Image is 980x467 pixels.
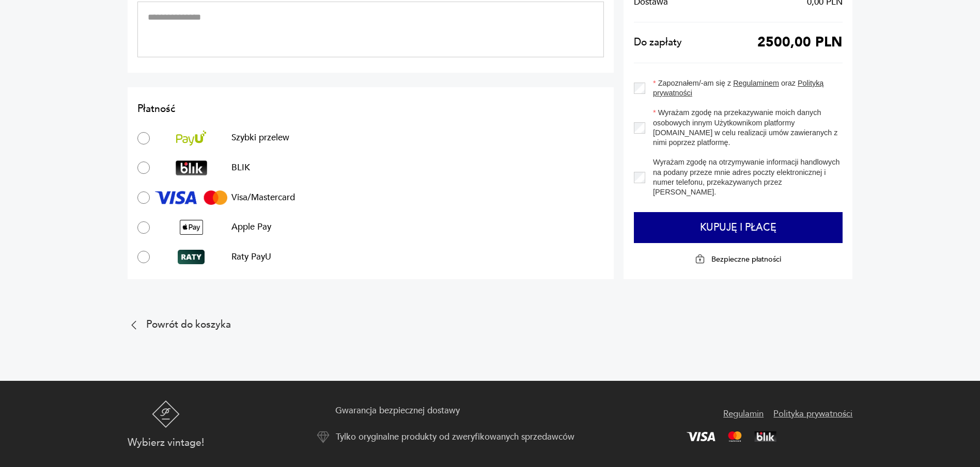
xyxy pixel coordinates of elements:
[137,251,150,263] input: Raty PayURaty PayU
[645,158,843,198] label: Wyrażam zgodę na otrzymywanie informacji handlowych na podany przeze mnie adres poczty elektronic...
[317,405,329,417] img: Ikona gwarancji
[137,162,150,174] input: BLIKBLIK
[146,321,231,329] p: Powrót do koszyka
[128,439,204,447] p: Wybierz vintage!
[152,400,180,428] img: Patyna - sklep z meblami i dekoracjami vintage
[773,407,852,422] a: Polityka prywatności
[137,102,604,116] h2: Płatność
[827,431,852,442] img: Google Pay
[176,160,207,175] img: BLIK
[335,404,460,417] p: Gwarancja bezpiecznej dostawy
[155,190,227,205] img: Visa/Mastercard
[789,431,814,442] img: Apple Pay
[137,191,150,204] input: Visa/MastercardVisa/Mastercard
[231,162,250,174] p: BLIK
[180,220,203,235] img: Apple Pay
[137,221,150,234] input: Apple PayApple Pay
[231,221,271,233] p: Apple Pay
[723,407,764,422] a: Regulamin
[231,132,289,144] p: Szybki przelew
[711,254,781,264] p: Bezpieczne płatności
[128,319,614,331] a: Powrót do koszyka
[137,132,150,144] input: Szybki przelewSzybki przelew
[645,78,843,98] label: Zapoznałem/-am się z oraz
[336,430,574,444] p: Tylko oryginalne produkty od zweryfikowanych sprzedawców
[728,431,742,442] img: Mastercard
[757,38,843,47] span: 2500,00 PLN
[231,192,295,204] p: Visa/Mastercard
[634,38,682,47] span: Do zapłaty
[176,131,206,146] img: Szybki przelew
[687,432,715,441] img: Visa
[645,108,843,148] label: Wyrażam zgodę na przekazywanie moich danych osobowych innym Użytkownikom platformy [DOMAIN_NAME] ...
[754,431,776,442] img: BLIK
[231,251,271,263] p: Raty PayU
[733,79,779,87] a: Regulaminem
[178,250,205,265] img: Raty PayU
[695,254,705,264] img: Ikona kłódki
[634,212,843,243] button: Kupuję i płacę
[317,431,330,443] img: Ikona autentyczności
